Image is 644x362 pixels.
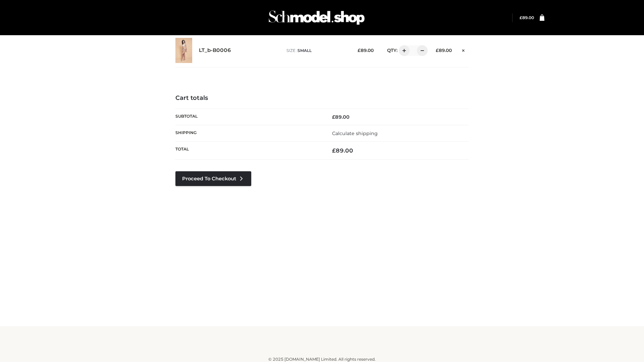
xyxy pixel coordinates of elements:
span: £ [332,147,336,154]
bdi: 89.00 [520,15,534,20]
bdi: 89.00 [332,114,350,120]
th: Shipping [175,125,322,141]
p: size : [286,48,347,54]
span: SMALL [298,48,312,53]
a: Calculate shipping [332,130,378,136]
div: QTY: [380,45,425,56]
span: £ [436,48,439,53]
bdi: 89.00 [436,48,452,53]
bdi: 89.00 [332,147,353,154]
h4: Cart totals [175,95,469,102]
th: Total [175,142,322,160]
span: £ [332,114,335,120]
bdi: 89.00 [358,48,374,53]
span: £ [358,48,361,53]
a: Remove this item [459,45,469,54]
a: Proceed to Checkout [175,171,251,186]
img: Schmodel Admin 964 [266,4,367,31]
a: LT_b-B0006 [199,47,231,54]
a: £89.00 [520,15,534,20]
th: Subtotal [175,109,322,125]
span: £ [520,15,522,20]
